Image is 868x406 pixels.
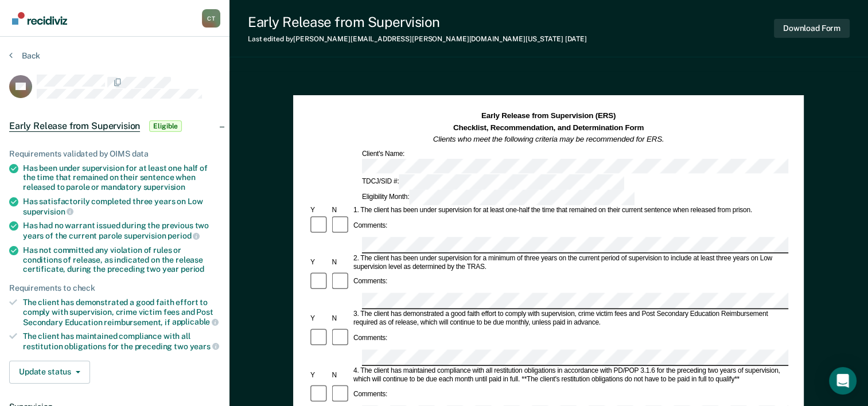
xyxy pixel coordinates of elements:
[248,35,587,43] div: Last edited by [PERSON_NAME][EMAIL_ADDRESS][PERSON_NAME][DOMAIN_NAME][US_STATE]
[352,278,389,286] div: Comments:
[9,283,220,293] div: Requirements to check
[352,391,389,399] div: Comments:
[23,197,220,216] div: Has satisfactorily completed three years on Low
[149,120,182,132] span: Eligible
[433,135,664,143] em: Clients who meet the following criteria may be recommended for ERS.
[330,371,352,380] div: N
[9,361,90,384] button: Update status
[309,258,330,267] div: Y
[453,123,644,132] strong: Checklist, Recommendation, and Determination Form
[352,334,389,342] div: Comments:
[352,254,788,271] div: 2. The client has been under supervision for a minimum of three years on the current period of su...
[352,206,788,215] div: 1. The client has been under supervision for at least one-half the time that remained on their cu...
[190,342,219,351] span: years
[330,314,352,323] div: N
[23,298,220,327] div: The client has demonstrated a good faith effort to comply with supervision, crime victim fees and...
[168,231,200,240] span: period
[352,310,788,327] div: 3. The client has demonstrated a good faith effort to comply with supervision, crime victim fees ...
[181,264,204,274] span: period
[9,149,220,159] div: Requirements validated by OIMS data
[360,190,636,205] div: Eligibility Month:
[23,245,220,274] div: Has not committed any violation of rules or conditions of release, as indicated on the release ce...
[23,221,220,240] div: Has had no warrant issued during the previous two years of the current parole supervision
[172,317,219,326] span: applicable
[202,9,220,28] button: Profile dropdown button
[565,35,587,43] span: [DATE]
[352,221,389,230] div: Comments:
[248,14,587,30] div: Early Release from Supervision
[774,19,850,38] button: Download Form
[352,366,788,384] div: 4. The client has maintained compliance with all restitution obligations in accordance with PD/PO...
[202,9,220,28] div: C T
[9,120,140,132] span: Early Release from Supervision
[9,50,40,61] button: Back
[330,258,352,267] div: N
[309,206,330,215] div: Y
[23,163,220,192] div: Has been under supervision for at least one half of the time that remained on their sentence when...
[143,182,185,192] span: supervision
[23,207,73,216] span: supervision
[309,314,330,323] div: Y
[23,331,220,351] div: The client has maintained compliance with all restitution obligations for the preceding two
[330,206,352,215] div: N
[829,367,857,395] div: Open Intercom Messenger
[309,371,330,380] div: Y
[12,12,67,25] img: Recidiviz
[481,112,616,120] strong: Early Release from Supervision (ERS)
[360,175,626,190] div: TDCJ/SID #:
